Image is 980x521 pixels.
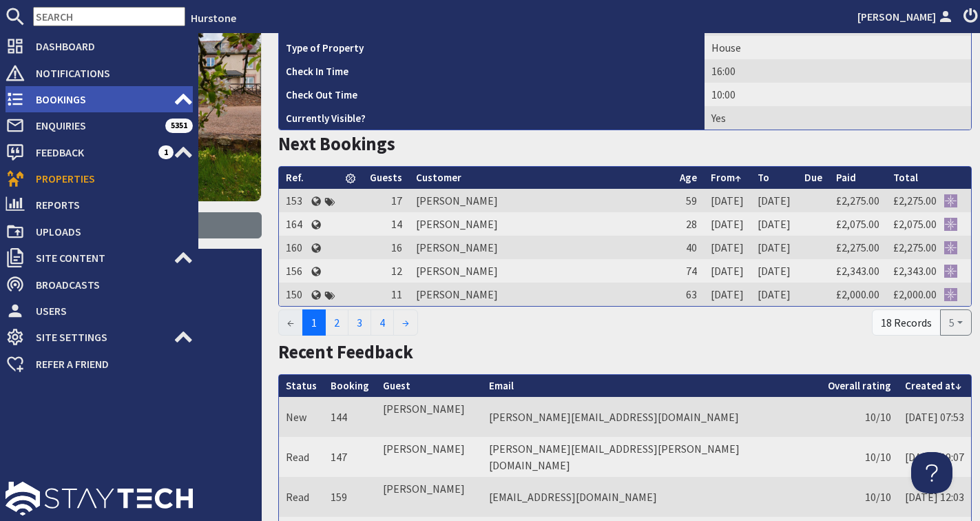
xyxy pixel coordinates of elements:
[944,241,957,254] img: Referer: Hurstone
[836,194,879,207] a: £2,275.00
[25,141,158,163] span: Feedback
[409,283,673,306] td: [PERSON_NAME]
[836,241,879,254] a: £2,275.00
[25,221,193,243] span: Uploads
[944,218,957,231] img: Referer: Hurstone
[6,141,193,163] a: Feedback 1
[409,189,673,212] td: [PERSON_NAME]
[391,287,402,301] span: 11
[302,309,326,336] span: 1
[898,397,971,437] td: [DATE] 07:53
[279,189,311,212] td: 153
[376,437,483,477] td: [PERSON_NAME]
[6,35,193,57] a: Dashboard
[6,482,193,515] img: staytech_l_w-4e588a39d9fa60e82540d7cfac8cfe4b7147e857d3e8dbdfbd41c59d52db0ec4.svg
[279,477,324,517] td: Read
[898,437,971,477] td: [DATE] 09:07
[331,450,347,464] a: 147
[279,236,311,259] td: 160
[893,217,937,231] a: £2,075.00
[704,283,751,306] td: [DATE]
[25,88,174,110] span: Bookings
[331,379,369,392] a: Booking
[25,114,165,136] span: Enquiries
[944,265,957,278] img: Referer: Hurstone
[482,477,821,517] td: [EMAIL_ADDRESS][DOMAIN_NAME]
[705,106,971,130] td: Yes
[286,171,304,184] a: Ref.
[836,264,879,278] a: £2,343.00
[6,300,193,322] a: Users
[751,189,797,212] td: [DATE]
[279,106,705,130] th: Currently Visible?
[673,189,704,212] td: 59
[279,59,705,83] th: Check In Time
[331,490,347,504] a: 159
[821,397,898,437] td: 10/10
[279,212,311,236] td: 164
[893,241,937,254] a: £2,275.00
[821,477,898,517] td: 10/10
[6,274,193,296] a: Broadcasts
[704,189,751,212] td: [DATE]
[893,264,937,278] a: £2,343.00
[704,236,751,259] td: [DATE]
[836,287,879,301] a: £2,000.00
[758,171,769,184] a: To
[25,194,193,216] span: Reports
[673,212,704,236] td: 28
[25,274,193,296] span: Broadcasts
[409,212,673,236] td: [PERSON_NAME]
[279,259,311,283] td: 156
[751,236,797,259] td: [DATE]
[6,247,193,269] a: Site Content
[409,259,673,283] td: [PERSON_NAME]
[25,35,193,57] span: Dashboard
[893,287,937,301] a: £2,000.00
[25,326,174,348] span: Site Settings
[704,212,751,236] td: [DATE]
[893,194,937,207] a: £2,275.00
[25,353,193,375] span: Refer a Friend
[391,217,402,231] span: 14
[911,452,952,493] iframe: Toggle Customer Support
[391,264,402,278] span: 12
[6,194,193,216] a: Reports
[6,326,193,348] a: Site Settings
[158,145,174,159] span: 1
[872,309,941,336] div: 18 Records
[893,171,918,184] a: Total
[165,119,193,132] span: 5351
[836,171,856,184] a: Paid
[383,379,410,392] a: Guest
[6,353,193,375] a: Refer a Friend
[370,171,402,184] a: Guests
[705,59,971,83] td: 16:00
[705,83,971,106] td: 10:00
[331,410,347,424] a: 144
[25,300,193,322] span: Users
[6,221,193,243] a: Uploads
[751,212,797,236] td: [DATE]
[191,11,236,25] a: Hurstone
[286,379,317,392] a: Status
[348,309,371,336] a: 3
[278,132,395,155] a: Next Bookings
[371,309,394,336] a: 4
[33,7,185,26] input: SEARCH
[673,236,704,259] td: 40
[940,309,972,336] button: 5
[680,171,697,184] a: Age
[489,379,514,392] a: Email
[416,171,461,184] a: Customer
[857,8,955,25] a: [PERSON_NAME]
[25,62,193,84] span: Notifications
[6,114,193,136] a: Enquiries 5351
[391,194,402,207] span: 17
[279,283,311,306] td: 150
[944,194,957,207] img: Referer: Hurstone
[279,437,324,477] td: Read
[836,217,879,231] a: £2,075.00
[673,283,704,306] td: 63
[376,477,483,517] td: [PERSON_NAME]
